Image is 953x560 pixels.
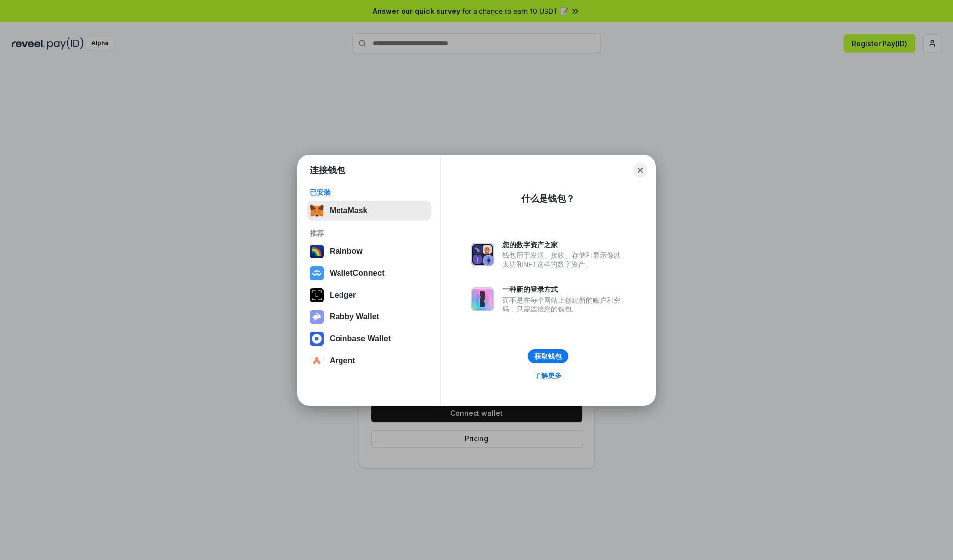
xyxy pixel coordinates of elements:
[521,193,575,205] div: 什么是钱包？
[528,369,568,382] a: 了解更多
[307,201,431,221] button: MetaMask
[528,349,568,363] button: 获取钱包
[330,312,379,321] div: Rabby Wallet
[307,285,431,305] button: Ledger
[471,287,494,311] img: svg+xml,%3Csvg%20xmlns%3D%22http%3A%2F%2Fwww.w3.org%2F2000%2Fsvg%22%20fill%3D%22none%22%20viewBox...
[502,240,625,249] div: 您的数字资产之家
[310,245,324,258] img: svg+xml,%3Csvg%20width%3D%22120%22%20height%3D%22120%22%20viewBox%3D%220%200%20120%20120%22%20fil...
[502,296,625,313] div: 而不是在每个网站上创建新的账户和密码，只需连接您的钱包。
[307,242,431,261] button: Rainbow
[310,229,428,238] div: 推荐
[330,356,355,365] div: Argent
[307,351,431,371] button: Argent
[502,251,625,269] div: 钱包用于发送、接收、存储和显示像以太坊和NFT这样的数字资产。
[633,163,647,177] button: Close
[502,285,625,294] div: 一种新的登录方式
[330,291,356,300] div: Ledger
[310,288,324,302] img: svg+xml,%3Csvg%20xmlns%3D%22http%3A%2F%2Fwww.w3.org%2F2000%2Fsvg%22%20width%3D%2228%22%20height%3...
[330,247,363,256] div: Rainbow
[307,329,431,349] button: Coinbase Wallet
[307,263,431,283] button: WalletConnect
[310,310,324,324] img: svg+xml,%3Csvg%20xmlns%3D%22http%3A%2F%2Fwww.w3.org%2F2000%2Fsvg%22%20fill%3D%22none%22%20viewBox...
[310,164,345,176] h1: 连接钱包
[310,354,324,368] img: svg+xml,%3Csvg%20width%3D%2228%22%20height%3D%2228%22%20viewBox%3D%220%200%2028%2028%22%20fill%3D...
[330,269,385,278] div: WalletConnect
[310,332,324,346] img: svg+xml,%3Csvg%20width%3D%2228%22%20height%3D%2228%22%20viewBox%3D%220%200%2028%2028%22%20fill%3D...
[310,188,428,197] div: 已安装
[330,206,367,215] div: MetaMask
[534,371,562,380] div: 了解更多
[330,334,391,343] div: Coinbase Wallet
[310,266,324,280] img: svg+xml,%3Csvg%20width%3D%2228%22%20height%3D%2228%22%20viewBox%3D%220%200%2028%2028%22%20fill%3D...
[307,307,431,327] button: Rabby Wallet
[534,352,562,361] div: 获取钱包
[471,243,494,266] img: svg+xml,%3Csvg%20xmlns%3D%22http%3A%2F%2Fwww.w3.org%2F2000%2Fsvg%22%20fill%3D%22none%22%20viewBox...
[310,204,324,218] img: svg+xml,%3Csvg%20fill%3D%22none%22%20height%3D%2233%22%20viewBox%3D%220%200%2035%2033%22%20width%...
